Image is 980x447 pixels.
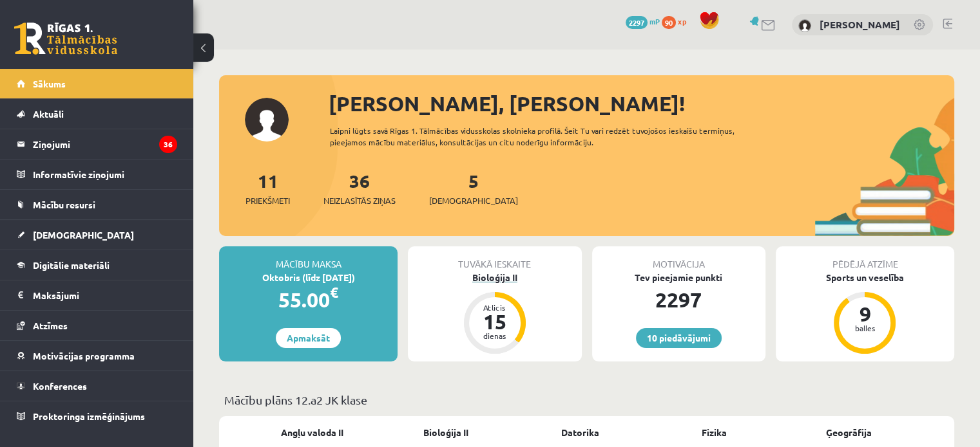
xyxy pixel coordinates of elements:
[476,311,514,332] div: 15
[592,246,765,271] div: Motivācija
[662,16,676,29] span: 90
[17,401,177,431] a: Proktoringa izmēģinājums
[33,229,134,241] span: [DEMOGRAPHIC_DATA]
[17,129,177,159] a: Ziņojumi36
[33,108,64,120] span: Aktuāli
[626,16,648,29] span: 2297
[159,136,177,153] i: 36
[33,280,177,310] legend: Maksājumi
[330,125,771,148] div: Laipni lūgts savā Rīgas 1. Tālmācības vidusskolas skolnieka profilā. Šeit Tu vari redzēt tuvojošo...
[776,271,954,284] div: Sports un veselība
[476,304,514,311] div: Atlicis
[245,169,290,207] a: 11Priekšmeti
[662,16,693,26] a: 90 xp
[408,271,581,356] a: Bioloģija II Atlicis 15 dienas
[17,99,177,129] a: Aktuāli
[476,332,514,340] div: dienas
[649,16,660,26] span: mP
[17,250,177,280] a: Digitālie materiāli
[592,284,765,315] div: 2297
[33,320,68,331] span: Atzīmes
[776,246,954,271] div: Pēdējā atzīme
[423,426,468,439] a: Bioloģija II
[330,283,338,302] span: €
[17,160,177,189] a: Informatīvie ziņojumi
[33,78,66,89] span: Sākums
[845,324,884,332] div: balles
[702,426,727,439] a: Fizika
[17,341,177,370] a: Motivācijas programma
[17,311,177,340] a: Atzīmes
[820,18,900,31] a: [PERSON_NAME]
[845,304,884,324] div: 9
[323,169,396,207] a: 36Neizlasītās ziņas
[33,350,135,361] span: Motivācijas programma
[17,220,177,250] a: [DEMOGRAPHIC_DATA]
[429,169,518,207] a: 5[DEMOGRAPHIC_DATA]
[17,190,177,219] a: Mācību resursi
[33,160,177,189] legend: Informatīvie ziņojumi
[776,271,954,356] a: Sports un veselība 9 balles
[17,69,177,98] a: Sākums
[276,328,341,348] a: Apmaksāt
[219,284,398,315] div: 55.00
[429,194,518,207] span: [DEMOGRAPHIC_DATA]
[224,391,949,408] p: Mācību plāns 12.a2 JK klase
[636,328,722,348] a: 10 piedāvājumi
[33,199,95,210] span: Mācību resursi
[14,23,117,55] a: Rīgas 1. Tālmācības vidusskola
[245,194,290,207] span: Priekšmeti
[33,259,110,271] span: Digitālie materiāli
[17,280,177,310] a: Maksājumi
[281,426,343,439] a: Angļu valoda II
[408,271,581,284] div: Bioloģija II
[408,246,581,271] div: Tuvākā ieskaite
[592,271,765,284] div: Tev pieejamie punkti
[626,16,660,26] a: 2297 mP
[561,426,599,439] a: Datorika
[678,16,686,26] span: xp
[219,246,398,271] div: Mācību maksa
[825,426,871,439] a: Ģeogrāfija
[33,380,87,392] span: Konferences
[33,129,177,159] legend: Ziņojumi
[219,271,398,284] div: Oktobris (līdz [DATE])
[33,410,145,422] span: Proktoringa izmēģinājums
[323,194,396,207] span: Neizlasītās ziņas
[329,88,954,119] div: [PERSON_NAME], [PERSON_NAME]!
[17,371,177,401] a: Konferences
[798,19,811,32] img: Elizabete Anna Trenmore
